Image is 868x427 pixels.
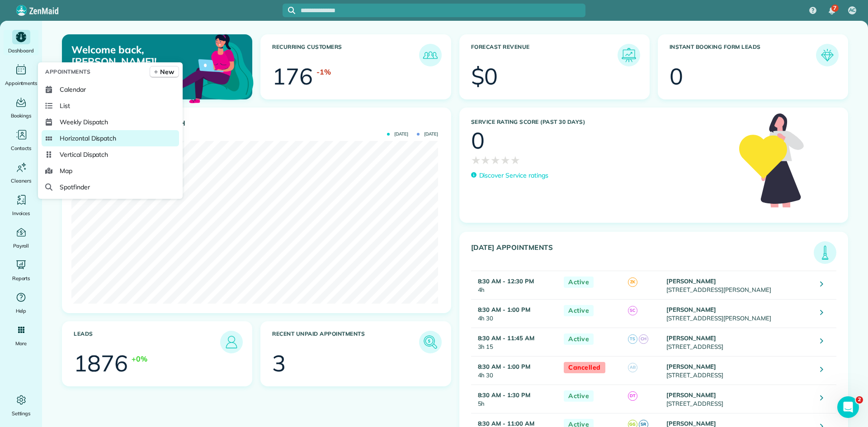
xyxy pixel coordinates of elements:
img: dashboard_welcome-42a62b7d889689a78055ac9021e634bf52bae3f8056760290aed330b23ab8690.png [168,24,255,112]
span: Payroll [13,241,29,250]
td: 3h 15 [471,328,560,356]
a: Weekly Dispatch [42,114,179,130]
strong: [PERSON_NAME] [666,391,716,399]
img: icon_unpaid_appointments-47b8ce3997adf2238b356f14209ab4cced10bd1f174958f3ca8f1d0dd7fffeee.png [421,333,439,351]
img: icon_recurring_customers-cf858462ba22bcd05b5a5880d41d6543d210077de5bb9ebc9590e49fd87d84ed.png [421,46,439,64]
p: Welcome back, [PERSON_NAME]! [71,44,191,68]
div: 0 [670,65,683,88]
span: Vertical Dispatch [60,150,108,159]
a: Invoices [4,192,38,218]
a: List [42,98,179,114]
img: icon_form_leads-04211a6a04a5b2264e4ee56bc0799ec3eb69b7e499cbb523a139df1d13a81ae0.png [818,46,836,64]
div: +0% [132,353,147,364]
h3: Instant Booking Form Leads [670,44,816,66]
td: 5h [471,385,560,413]
span: ZK [628,277,637,287]
strong: 8:30 AM - 11:45 AM [478,334,534,342]
td: [STREET_ADDRESS][PERSON_NAME]‬ [664,271,813,299]
span: Cleaners [11,176,31,185]
span: [DATE] [417,132,438,136]
iframe: Intercom live chat [837,396,859,418]
img: icon_forecast_revenue-8c13a41c7ed35a8dcfafea3cbb826a0462acb37728057bba2d056411b612bbbe.png [620,46,638,64]
span: Horizontal Dispatch [60,134,116,143]
strong: 8:30 AM - 1:00 PM [478,363,530,370]
span: Active [564,277,594,288]
span: ★ [500,152,510,168]
a: Map [42,163,179,179]
strong: [PERSON_NAME] [666,334,716,342]
td: [STREET_ADDRESS] [664,356,813,385]
span: AC [849,7,856,14]
div: -1% [316,66,331,77]
span: Active [564,333,594,345]
a: Bookings [4,95,38,120]
a: Reports [4,258,38,283]
p: Discover Service ratings [479,171,548,180]
span: CH [639,334,648,344]
a: Payroll [4,225,38,250]
div: 1876 [74,352,128,375]
a: Spotfinder [42,179,179,195]
span: [DATE] [387,132,408,136]
span: Dashboard [8,46,34,55]
span: Spotfinder [60,183,90,192]
img: icon_todays_appointments-901f7ab196bb0bea1936b74009e4eb5ffbc2d2711fa7634e0d609ed5ef32b18b.png [816,244,834,262]
a: New [150,66,179,78]
span: Bookings [11,111,32,120]
strong: [PERSON_NAME] [666,363,716,370]
h3: Actual Revenue this month [74,119,442,127]
span: Appointments [5,79,38,88]
span: Settings [12,409,31,418]
span: Reports [12,274,30,283]
div: 176 [272,65,313,88]
span: 7 [833,5,836,12]
div: 0 [471,129,485,152]
div: 7 unread notifications [822,1,841,21]
a: Help [4,290,38,315]
span: DT [628,391,637,401]
span: Help [16,306,27,315]
button: Focus search [283,7,295,14]
span: Weekly Dispatch [60,117,108,127]
h3: Service Rating score (past 30 days) [471,119,730,125]
span: Invoices [12,209,30,218]
span: More [15,339,27,348]
div: 3 [272,352,286,375]
span: List [60,101,70,110]
a: Cleaners [4,160,38,185]
span: Active [564,305,594,316]
td: 4h 30 [471,356,560,385]
h3: Leads [74,331,220,353]
strong: 8:30 AM - 1:30 PM [478,391,530,399]
span: Cancelled [564,362,605,373]
a: Dashboard [4,30,38,55]
svg: Focus search [288,7,295,14]
span: 2 [856,396,863,404]
span: Active [564,390,594,402]
td: [STREET_ADDRESS][PERSON_NAME] [664,299,813,328]
img: icon_leads-1bed01f49abd5b7fead27621c3d59655bb73ed531f8eeb49469d10e621d6b896.png [222,333,241,351]
td: [STREET_ADDRESS] [664,385,813,413]
h3: Recurring Customers [272,44,419,66]
span: SC [628,306,637,315]
span: Appointments [45,67,90,76]
a: Vertical Dispatch [42,146,179,163]
strong: 8:30 AM - 11:00 AM [478,420,534,427]
h3: Forecast Revenue [471,44,618,66]
span: New [160,67,174,76]
a: Horizontal Dispatch [42,130,179,146]
strong: [PERSON_NAME] [666,420,716,427]
td: 4h [471,271,560,299]
td: [STREET_ADDRESS] [664,328,813,356]
span: ★ [491,152,500,168]
h3: Recent unpaid appointments [272,331,419,353]
div: $0 [471,65,498,88]
strong: 8:30 AM - 1:00 PM [478,306,530,313]
span: ★ [471,152,481,168]
strong: 8:30 AM - 12:30 PM [478,277,534,285]
h3: [DATE] Appointments [471,244,814,264]
strong: [PERSON_NAME] [666,306,716,313]
span: TS [628,334,637,344]
span: Map [60,166,72,175]
span: ★ [481,152,491,168]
